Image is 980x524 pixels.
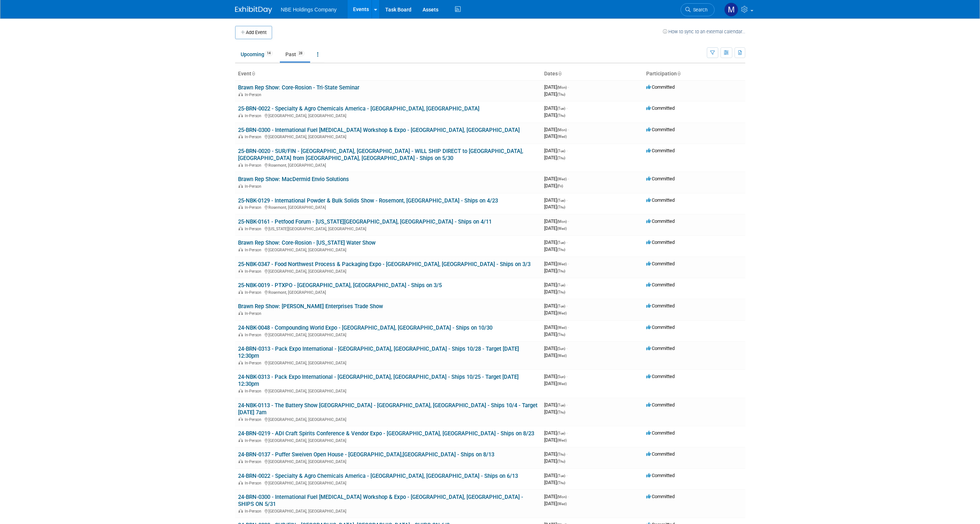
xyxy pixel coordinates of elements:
span: [DATE] [544,473,567,478]
span: In-Person [245,135,264,139]
div: [GEOGRAPHIC_DATA], [GEOGRAPHIC_DATA] [238,508,538,514]
a: 25-NBK-0129 - International Powder & Bulk Solids Show - Rosemont, [GEOGRAPHIC_DATA] - Ships on 4/23 [238,197,498,204]
img: Morgan Goddard [724,3,738,17]
span: Committed [646,197,675,203]
span: [DATE] [544,84,569,90]
span: (Wed) [557,438,567,442]
span: [DATE] [544,430,567,436]
span: [DATE] [544,346,567,351]
span: [DATE] [544,268,565,273]
span: (Thu) [557,452,565,456]
span: (Tue) [557,198,565,203]
img: In-Person Event [238,333,243,336]
span: [DATE] [544,246,565,252]
span: [DATE] [544,303,567,309]
span: - [566,105,567,111]
span: In-Person [245,509,264,514]
span: (Wed) [557,311,567,315]
span: Committed [646,105,675,111]
span: (Thu) [557,205,565,209]
img: In-Person Event [238,227,243,230]
div: [GEOGRAPHIC_DATA], [GEOGRAPHIC_DATA] [238,133,538,139]
span: [DATE] [544,289,565,295]
div: [GEOGRAPHIC_DATA], [GEOGRAPHIC_DATA] [238,360,538,365]
span: (Thu) [557,481,565,485]
span: In-Person [245,92,264,97]
span: (Thu) [557,333,565,337]
span: [DATE] [544,197,567,203]
span: [DATE] [544,155,565,160]
span: In-Person [245,333,264,337]
div: [GEOGRAPHIC_DATA], [GEOGRAPHIC_DATA] [238,112,538,118]
span: - [566,239,567,245]
span: [DATE] [544,310,567,316]
a: 24-BRN-0300 - International Fuel [MEDICAL_DATA] Workshop & Expo - [GEOGRAPHIC_DATA], [GEOGRAPHIC_... [238,494,523,507]
span: (Thu) [557,156,565,160]
span: [DATE] [544,239,567,245]
span: (Thu) [557,113,565,118]
span: [DATE] [544,480,565,485]
span: (Mon) [557,85,567,89]
span: [DATE] [544,218,569,224]
span: 14 [265,51,273,56]
span: - [566,282,567,287]
span: [DATE] [544,381,567,386]
span: Committed [646,473,675,478]
span: (Wed) [557,326,567,330]
a: Sort by Participation Type [677,71,681,76]
span: - [566,430,567,436]
div: [GEOGRAPHIC_DATA], [GEOGRAPHIC_DATA] [238,437,538,443]
span: (Mon) [557,495,567,499]
a: Past28 [280,47,310,61]
span: In-Person [245,311,264,316]
a: 25-BRN-0020 - SUR/FIN - [GEOGRAPHIC_DATA], [GEOGRAPHIC_DATA] - WILL SHIP DIRECT to [GEOGRAPHIC_DA... [238,148,523,161]
a: Sort by Start Date [558,71,562,76]
span: (Wed) [557,177,567,181]
span: [DATE] [544,494,569,499]
span: (Wed) [557,135,567,139]
span: In-Person [245,438,264,443]
img: In-Person Event [238,438,243,442]
span: (Thu) [557,269,565,273]
span: (Wed) [557,227,567,231]
div: [GEOGRAPHIC_DATA], [GEOGRAPHIC_DATA] [238,388,538,394]
span: Committed [646,303,675,309]
div: [GEOGRAPHIC_DATA], [GEOGRAPHIC_DATA] [238,246,538,252]
a: 25-BRN-0022 - Specialty & Agro Chemicals America - [GEOGRAPHIC_DATA], [GEOGRAPHIC_DATA] [238,105,479,112]
a: 24-NBK-0048 - Compounding World Expo - [GEOGRAPHIC_DATA], [GEOGRAPHIC_DATA] - Ships on 10/30 [238,324,492,331]
span: [DATE] [544,91,565,97]
span: In-Person [245,417,264,422]
span: [DATE] [544,133,567,139]
div: Rosemont, [GEOGRAPHIC_DATA] [238,204,538,210]
img: In-Person Event [238,184,243,188]
div: [GEOGRAPHIC_DATA], [GEOGRAPHIC_DATA] [238,268,538,274]
span: Committed [646,261,675,266]
th: Dates [541,68,643,80]
span: (Wed) [557,502,567,506]
img: In-Person Event [238,509,243,513]
span: - [566,402,567,408]
span: In-Person [245,269,264,274]
span: Committed [646,324,675,330]
img: In-Person Event [238,205,243,209]
span: (Thu) [557,410,565,414]
span: - [566,148,567,153]
span: [DATE] [544,176,569,181]
img: In-Person Event [238,361,243,364]
span: [DATE] [544,105,567,111]
span: (Mon) [557,128,567,132]
span: Committed [646,148,675,153]
span: (Thu) [557,248,565,252]
span: [DATE] [544,282,567,287]
span: - [568,494,569,499]
span: In-Person [245,163,264,168]
img: In-Person Event [238,163,243,167]
span: [DATE] [544,204,565,210]
span: Committed [646,282,675,287]
span: [DATE] [544,409,565,415]
span: In-Person [245,184,264,189]
span: - [566,473,567,478]
div: [GEOGRAPHIC_DATA], [GEOGRAPHIC_DATA] [238,331,538,337]
span: - [568,261,569,266]
th: Participation [643,68,745,80]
